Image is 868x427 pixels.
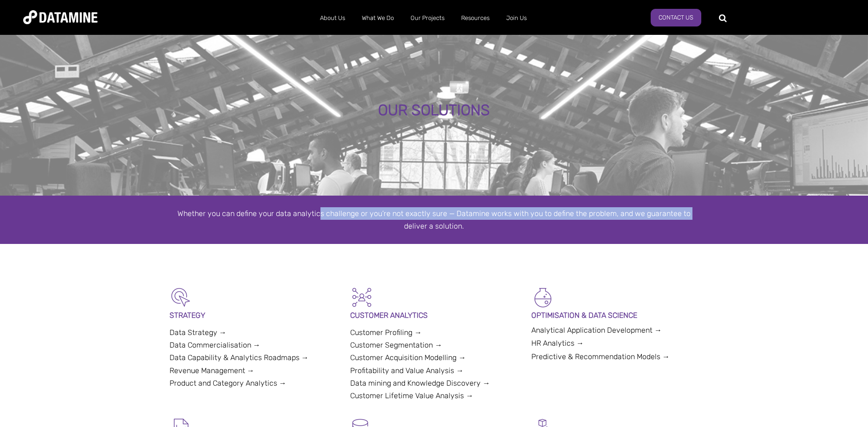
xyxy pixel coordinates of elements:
img: Optimisation & Data Science [531,286,555,309]
img: Strategy-1 [170,286,193,309]
a: Analytical Application Development → [531,326,662,335]
img: Customer Analytics [350,286,373,309]
a: About Us [312,6,353,30]
a: Data mining and Knowledge Discovery → [350,379,490,388]
p: OPTIMISATION & DATA SCIENCE [531,309,699,322]
a: Product and Category Analytics → [170,379,287,388]
a: Data Commercialisation → [170,341,261,349]
p: CUSTOMER ANALYTICS [350,309,518,322]
a: Resources [453,6,498,30]
p: STRATEGY [170,309,337,322]
a: Data Strategy → [170,328,227,337]
a: Customer Lifetime Value Analysis → [350,391,473,400]
a: Customer Acquisition Modelling → [350,353,466,362]
a: Customer Profiling → [350,328,422,337]
a: Data Capability & Analytics Roadmaps → [170,353,309,362]
a: Profitability and Value Analysis → [350,366,463,375]
a: What We Do [353,6,402,30]
a: Our Projects [402,6,453,30]
img: Datamine [23,10,98,24]
div: OUR SOLUTIONS [99,102,770,119]
div: Whether you can define your data analytics challenge or you’re not exactly sure — Datamine works ... [170,207,699,232]
a: Customer Segmentation → [350,341,442,349]
a: HR Analytics → [531,339,584,348]
a: Join Us [498,6,535,30]
a: Predictive & Recommendation Models → [531,352,670,361]
a: Revenue Management → [170,366,255,375]
a: Contact Us [651,9,701,26]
